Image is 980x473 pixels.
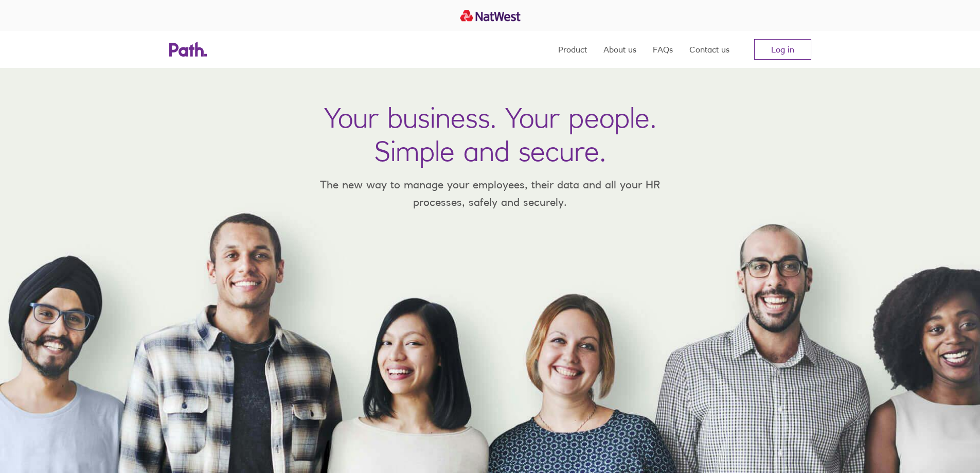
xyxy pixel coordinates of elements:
a: FAQs [653,31,673,68]
a: Contact us [689,31,729,68]
a: About us [603,31,636,68]
h1: Your business. Your people. Simple and secure. [324,101,656,168]
a: Product [558,31,587,68]
p: The new way to manage your employees, their data and all your HR processes, safely and securely. [305,176,675,211]
a: Log in [754,39,811,60]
